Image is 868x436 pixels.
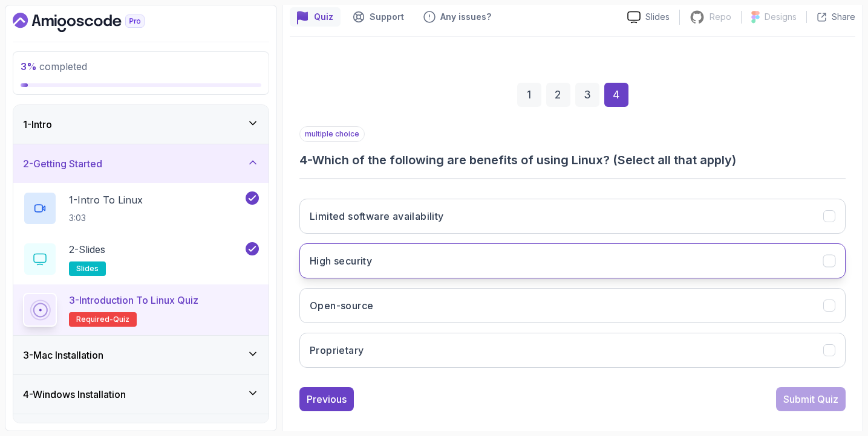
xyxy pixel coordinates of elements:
[310,298,373,313] h3: Open-source
[23,117,52,132] h3: 1 - Intro
[299,387,354,411] button: Previous
[23,191,259,225] button: 1-Intro To Linux3:03
[299,152,846,168] h3: 4 - Which of the following are benefits of using Linux? (Select all that apply)
[13,13,172,32] a: Dashboard
[113,315,129,324] span: quiz
[76,315,113,324] span: Required-
[575,83,599,107] div: 3
[314,11,333,23] p: Quiz
[23,348,103,362] h3: 3 - Mac Installation
[783,392,838,406] div: Submit Quiz
[13,375,269,414] button: 4-Windows Installation
[69,212,143,224] p: 3:03
[299,243,846,278] button: High security
[832,11,855,23] p: Share
[21,60,37,72] span: 3 %
[13,336,269,374] button: 3-Mac Installation
[645,11,670,23] p: Slides
[765,11,797,23] p: Designs
[69,293,198,307] p: 3 - Introduction to Linux Quiz
[13,105,269,144] button: 1-Intro
[76,264,99,274] span: slides
[776,387,846,411] button: Submit Quiz
[69,242,105,257] p: 2 - Slides
[618,11,679,24] a: Slides
[440,11,491,23] p: Any issues?
[604,83,628,107] div: 4
[23,293,259,327] button: 3-Introduction to Linux QuizRequired-quiz
[310,209,444,223] h3: Limited software availability
[69,193,143,207] p: 1 - Intro To Linux
[23,242,259,276] button: 2-Slidesslides
[416,7,498,27] button: Feedback button
[710,11,731,23] p: Repo
[23,387,126,402] h3: 4 - Windows Installation
[806,11,855,23] button: Share
[546,83,570,107] div: 2
[370,11,404,23] p: Support
[299,126,365,142] p: multiple choice
[299,288,846,323] button: Open-source
[310,343,364,357] h3: Proprietary
[13,144,269,183] button: 2-Getting Started
[23,156,102,171] h3: 2 - Getting Started
[290,7,341,27] button: quiz button
[307,392,347,406] div: Previous
[299,333,846,368] button: Proprietary
[21,60,87,72] span: completed
[345,7,411,27] button: Support button
[299,199,846,234] button: Limited software availability
[310,254,372,268] h3: High security
[517,83,541,107] div: 1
